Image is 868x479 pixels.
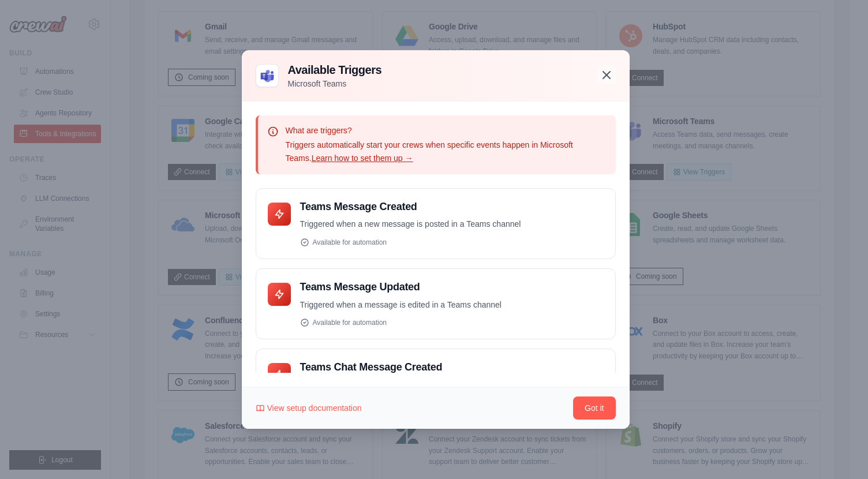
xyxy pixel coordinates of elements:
[286,139,607,165] p: Triggers automatically start your crews when specific events happen in Microsoft Teams.
[288,62,382,78] h3: Available Triggers
[573,396,615,420] button: Got it
[286,125,607,136] p: What are triggers?
[300,218,604,231] p: Triggered when a new message is posted in a Teams channel
[300,200,604,214] h4: Teams Message Created
[267,402,362,414] span: View setup documentation
[300,318,604,327] div: Available for automation
[300,280,604,294] h4: Teams Message Updated
[300,361,604,374] h4: Teams Chat Message Created
[256,64,279,87] img: Microsoft Teams
[312,154,413,163] a: Learn how to set them up →
[300,298,604,312] p: Triggered when a message is edited in a Teams channel
[256,402,362,414] a: View setup documentation
[300,238,604,247] div: Available for automation
[288,78,382,89] p: Microsoft Teams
